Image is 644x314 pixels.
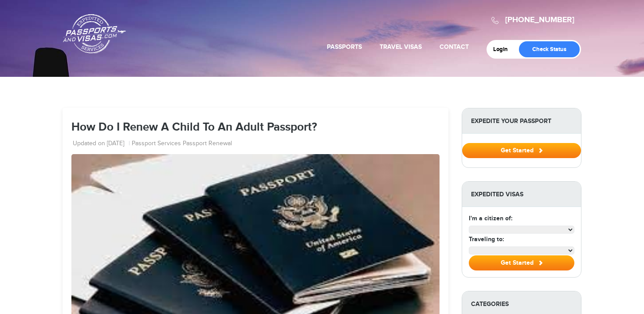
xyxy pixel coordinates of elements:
label: Traveling to: [469,235,504,244]
a: Passport Renewal [183,139,232,148]
a: Contact [440,43,469,51]
a: Passports & [DOMAIN_NAME] [63,14,126,54]
strong: Expedite Your Passport [462,108,581,134]
li: Updated on [DATE] [73,139,130,148]
a: Login [493,46,514,53]
a: Travel Visas [380,43,422,51]
label: I'm a citizen of: [469,214,512,223]
strong: Expedited Visas [462,182,581,207]
a: [PHONE_NUMBER] [505,15,574,25]
h1: How Do I Renew A Child To An Adult Passport? [71,121,440,134]
a: Check Status [519,41,580,57]
a: Passport Services [132,139,181,148]
a: Get Started [462,147,581,154]
button: Get Started [469,255,574,270]
button: Get Started [462,143,581,158]
a: Passports [327,43,362,51]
